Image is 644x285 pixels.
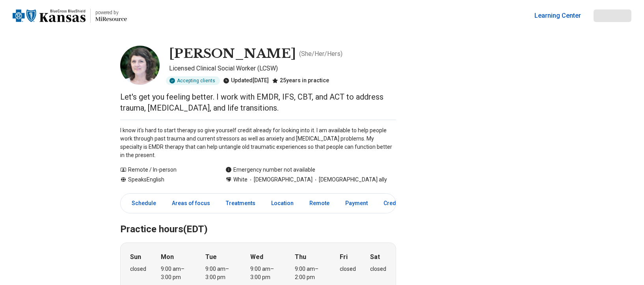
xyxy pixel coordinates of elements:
strong: Wed [250,252,263,262]
div: 9:00 am – 3:00 pm [205,265,236,281]
p: Let's get you feeling better. I work with EMDR, IFS, CBT, and ACT to address trauma, [MEDICAL_DAT... [120,91,396,113]
div: 9:00 am – 2:00 pm [295,265,325,281]
div: 9:00 am – 3:00 pm [161,265,191,281]
p: powered by [95,9,127,16]
span: White [233,176,248,184]
div: Emergency number not available [225,166,315,174]
span: [DEMOGRAPHIC_DATA] [248,176,313,184]
div: Remote / In-person [120,166,210,174]
a: Remote [305,195,334,211]
div: closed [130,265,146,273]
h2: Practice hours (EDT) [120,204,396,236]
div: Updated [DATE] [223,76,269,85]
div: Accepting clients [166,76,220,85]
a: Home page [13,3,127,28]
img: Sarah Dawson, Licensed Clinical Social Worker (LCSW) [120,46,160,85]
a: Treatments [221,195,260,211]
a: Areas of focus [167,195,215,211]
div: closed [340,265,356,273]
div: Speaks English [120,176,210,184]
div: closed [370,265,386,273]
div: 25 years in practice [272,76,329,85]
span: [DEMOGRAPHIC_DATA] ally [313,176,387,184]
p: I know it's hard to start therapy so give yourself credit already for looking into it. I am avail... [120,126,396,159]
p: ( She/Her/Hers ) [299,49,342,59]
p: Licensed Clinical Social Worker (LCSW) [169,64,396,73]
strong: Fri [340,252,348,262]
strong: Tue [205,252,217,262]
a: Learning Center [534,11,581,20]
a: Payment [341,195,372,211]
a: Credentials [379,195,418,211]
strong: Sun [130,252,141,262]
div: 9:00 am – 3:00 pm [250,265,281,281]
a: Schedule [122,195,161,211]
strong: Sat [370,252,380,262]
strong: Thu [295,252,306,262]
strong: Mon [161,252,174,262]
h1: [PERSON_NAME] [169,46,296,62]
a: Location [266,195,298,211]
